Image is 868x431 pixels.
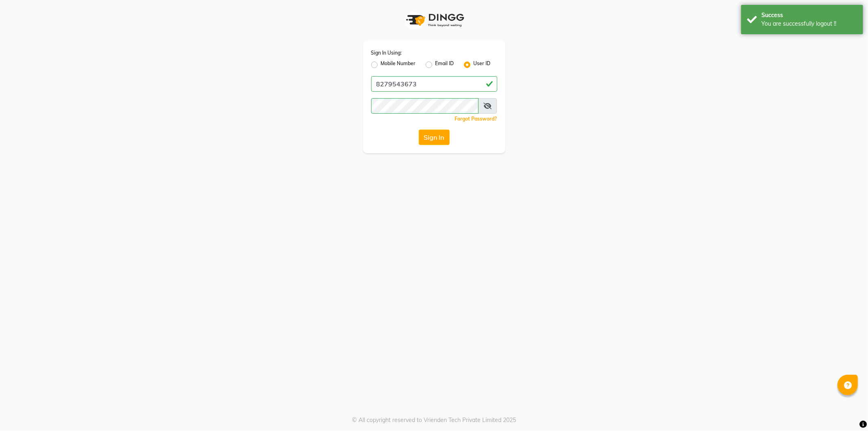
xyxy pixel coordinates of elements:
[419,130,450,145] button: Sign In
[371,49,402,57] label: Sign In Using:
[402,8,467,32] img: logo1.svg
[435,60,454,70] label: Email ID
[474,60,491,70] label: User ID
[381,60,416,70] label: Mobile Number
[455,116,497,122] a: Forgot Password?
[371,98,479,114] input: Username
[761,20,857,28] div: You are successfully logout !!
[371,76,497,92] input: Username
[761,11,857,20] div: Success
